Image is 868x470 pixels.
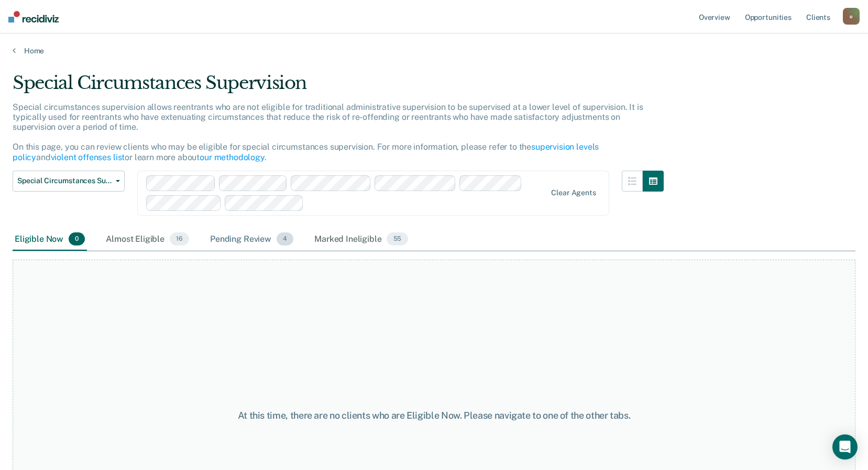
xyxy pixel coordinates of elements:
[277,232,293,246] span: 4
[13,72,664,102] div: Special Circumstances Supervision
[208,228,295,251] div: Pending Review4
[387,232,408,246] span: 55
[13,102,643,162] p: Special circumstances supervision allows reentrants who are not eligible for traditional administ...
[200,152,265,162] a: our methodology
[843,8,860,25] button: e
[551,188,596,197] div: Clear agents
[69,232,85,246] span: 0
[51,152,125,162] a: violent offenses list
[17,176,112,185] span: Special Circumstances Supervision
[312,228,410,251] div: Marked Ineligible55
[13,228,87,251] div: Eligible Now0
[170,232,189,246] span: 16
[8,11,59,23] img: Recidiviz
[224,410,645,421] div: At this time, there are no clients who are Eligible Now. Please navigate to one of the other tabs.
[13,142,599,162] a: supervision levels policy
[832,434,858,460] div: Open Intercom Messenger
[13,171,125,192] button: Special Circumstances Supervision
[13,46,855,55] a: Home
[104,228,191,251] div: Almost Eligible16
